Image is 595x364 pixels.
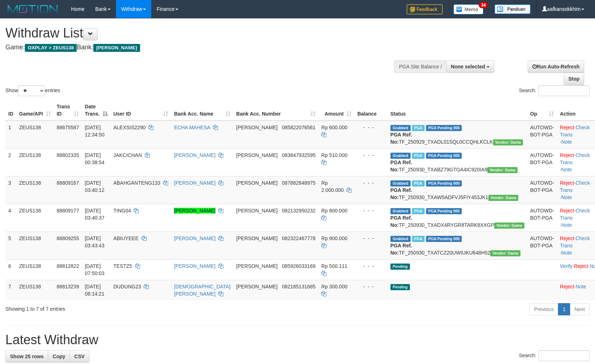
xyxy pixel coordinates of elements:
td: TF_250930_TXABZ79GTGA4IC920IA9 [388,148,527,176]
a: [PERSON_NAME] [174,180,215,186]
b: PGA Ref. No: [390,132,412,145]
div: - - - [357,207,385,214]
span: Vendor URL: https://trx31.1velocity.biz [490,250,520,256]
span: Marked by aafpengsreynich [412,125,425,131]
th: Bank Acc. Number: activate to sort column ascending [233,100,318,121]
td: 4 [5,204,16,232]
img: Button%20Memo.svg [453,4,484,14]
span: Copy 082322467778 to clipboard [282,235,316,241]
a: Note [576,284,586,289]
label: Show entries [5,85,60,96]
span: Copy 082185131685 to clipboard [282,284,316,289]
span: 88809177 [57,208,79,214]
td: AUTOWD-BOT-PGA [527,232,557,259]
span: 88812822 [57,263,79,269]
span: [DATE] 00:38:54 [85,152,104,165]
span: [PERSON_NAME] [93,44,140,52]
a: 1 [558,303,570,315]
a: Stop [564,73,584,85]
span: [DATE] 07:50:03 [85,263,104,276]
b: PGA Ref. No: [390,187,412,200]
span: PGA Pending [426,236,462,242]
span: Grabbed [390,180,411,187]
a: Reject [560,125,574,130]
span: Vendor URL: https://trx31.1velocity.biz [487,167,518,173]
td: AUTOWD-BOT-PGA [527,176,557,204]
a: [DEMOGRAPHIC_DATA][PERSON_NAME] [174,284,231,297]
th: Trans ID: activate to sort column ascending [54,100,82,121]
span: JAKCICHAN [113,152,142,158]
span: [PERSON_NAME] [236,180,278,186]
span: PGA Pending [426,180,462,187]
div: - - - [357,283,385,290]
td: TF_250929_TXADL01SQL0CCQHLKCLK [388,121,527,149]
a: Reject [574,263,588,269]
span: 34 [479,2,488,8]
span: OXPLAY > ZEUS138 [25,44,77,52]
th: User ID: activate to sort column ascending [111,100,171,121]
h4: Game: Bank: [5,44,389,51]
td: 2 [5,148,16,176]
a: Check Trans [560,125,590,138]
span: [DATE] 12:34:50 [85,125,104,138]
a: Note [561,167,572,172]
span: ABAHGANTENG133 [113,180,161,186]
select: Showentries [18,85,45,96]
span: Copy 082132950232 to clipboard [282,208,316,214]
span: Grabbed [390,153,411,159]
a: [PERSON_NAME] [174,263,215,269]
td: TF_250930_TXATCZ20UWIUKU648H52 [388,232,527,259]
span: [DATE] 03:40:12 [85,180,104,193]
span: Pending [390,284,410,290]
span: Marked by aafsreyleap [412,153,425,159]
a: Reject [560,180,574,186]
a: Reject [560,235,574,241]
span: DUDUNG23 [113,284,141,289]
td: 1 [5,121,16,149]
a: CSV [70,350,89,363]
div: Showing 1 to 7 of 7 entries [5,302,242,313]
h1: Latest Withdraw [5,333,590,347]
th: ID [5,100,16,121]
span: PGA Pending [426,208,462,214]
th: Date Trans.: activate to sort column descending [82,100,110,121]
span: Copy 085926033169 to clipboard [282,263,316,269]
label: Search: [519,85,590,96]
div: - - - [357,235,385,242]
a: Reject [560,208,574,214]
td: ZEUS138 [16,148,54,176]
span: [PERSON_NAME] [236,235,278,241]
span: None selected [451,64,485,69]
td: 3 [5,176,16,204]
b: PGA Ref. No: [390,243,412,256]
td: ZEUS138 [16,176,54,204]
td: ZEUS138 [16,232,54,259]
span: Rp 600.000 [321,125,347,130]
span: Pending [390,264,410,270]
span: 88675587 [57,125,79,130]
span: [PERSON_NAME] [236,125,278,130]
span: Rp 800.000 [321,208,347,214]
span: Rp 300.000 [321,284,347,289]
span: Marked by aaftanly [412,180,425,187]
td: TF_250930_TXADX4RYGR8TARK8XXGP [388,204,527,232]
span: PGA Pending [426,125,462,131]
td: AUTOWD-BOT-PGA [527,121,557,149]
td: AUTOWD-BOT-PGA [527,204,557,232]
td: ZEUS138 [16,280,54,300]
span: Grabbed [390,236,411,242]
a: ECHA MAHESA [174,125,210,130]
span: 88809167 [57,180,79,186]
td: 6 [5,259,16,280]
span: Rp 2.000.000 [321,180,344,193]
td: ZEUS138 [16,204,54,232]
h1: Withdraw List [5,26,389,40]
span: [DATE] 03:40:37 [85,208,104,221]
span: [PERSON_NAME] [236,208,278,214]
span: 88802335 [57,152,79,158]
a: Show 25 rows [5,350,48,363]
span: CSV [74,354,85,359]
span: PGA Pending [426,153,462,159]
div: - - - [357,262,385,270]
span: Grabbed [390,125,411,131]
